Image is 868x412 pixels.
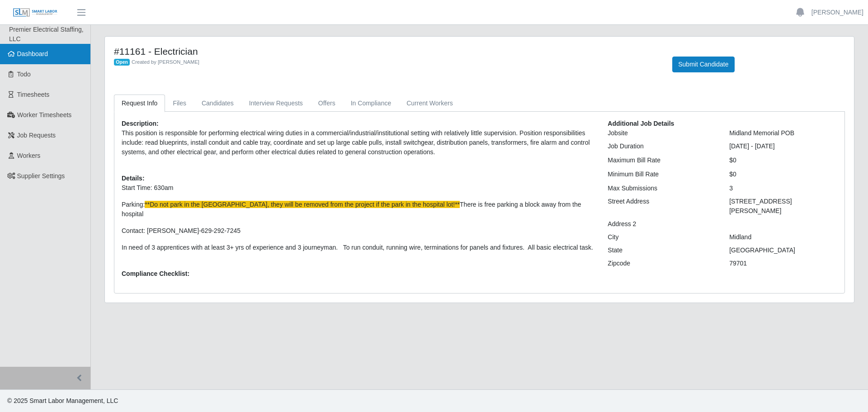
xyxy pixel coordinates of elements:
[122,200,594,219] p: Parking: There is free parking a block away from the hospital
[17,91,50,98] span: Timesheets
[122,175,145,182] b: Details:
[17,50,48,57] span: Dashboard
[722,246,844,255] div: [GEOGRAPHIC_DATA]
[722,197,844,216] div: [STREET_ADDRESS][PERSON_NAME]
[114,46,659,57] h4: #11161 - Electrician
[114,95,165,112] a: Request Info
[241,95,311,112] a: Interview Requests
[601,170,722,179] div: Minimum Bill Rate
[122,243,594,252] p: In need of 3 apprentices with at least 3+ yrs of experience and 3 journeyman. To run conduit, run...
[17,152,41,159] span: Workers
[601,246,722,255] div: State
[17,111,71,118] span: Worker Timesheets
[9,26,84,43] span: Premier Electrical Staffing, LLC
[722,156,844,165] div: $0
[132,59,199,65] span: Created by [PERSON_NAME]
[811,8,863,17] a: [PERSON_NAME]
[608,120,674,127] b: Additional Job Details
[122,120,159,127] b: Description:
[114,59,130,66] span: Open
[194,95,241,112] a: Candidates
[343,95,399,112] a: In Compliance
[722,184,844,193] div: 3
[17,71,31,78] span: Todo
[165,95,194,112] a: Files
[122,226,594,236] p: Contact: [PERSON_NAME]-629-292-7245
[601,232,722,242] div: City
[399,95,460,112] a: Current Workers
[17,132,56,139] span: Job Requests
[601,184,722,193] div: Max Submissions
[601,219,722,229] div: Address 2
[13,8,58,18] img: SLM Logo
[722,170,844,179] div: $0
[722,142,844,151] div: [DATE] - [DATE]
[722,128,844,138] div: Midland Memorial POB
[601,156,722,165] div: Maximum Bill Rate
[601,128,722,138] div: Jobsite
[601,259,722,268] div: Zipcode
[601,142,722,151] div: Job Duration
[311,95,343,112] a: Offers
[722,232,844,242] div: Midland
[122,183,594,193] p: Start Time: 630am
[722,259,844,268] div: 79701
[145,201,460,208] span: **Do not park in the [GEOGRAPHIC_DATA], they will be removed from the project if the park in the ...
[7,397,118,404] span: © 2025 Smart Labor Management, LLC
[17,172,65,180] span: Supplier Settings
[122,270,189,277] b: Compliance Checklist:
[601,197,722,216] div: Street Address
[672,57,734,72] button: Submit Candidate
[122,128,594,157] p: This position is responsible for performing electrical wiring duties in a commercial/industrial/i...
